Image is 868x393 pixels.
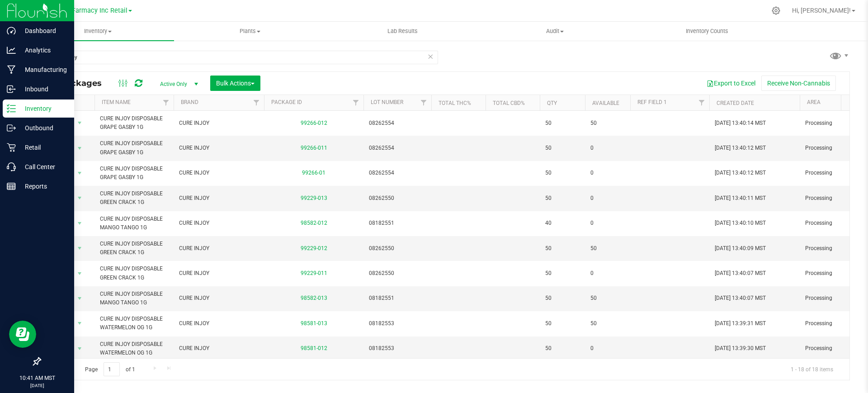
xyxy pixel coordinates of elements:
p: Analytics [16,45,70,56]
span: select [74,292,85,305]
span: Processing [805,244,862,253]
iframe: Resource center [9,321,36,348]
span: 50 [545,144,580,152]
a: Lab Results [326,22,479,41]
span: CURE INJOY [179,169,259,177]
inline-svg: Inbound [7,85,16,94]
span: [DATE] 13:39:31 MST [715,319,766,328]
span: select [74,192,85,204]
span: Plants [175,27,326,35]
span: 08262554 [369,169,426,177]
span: Audit [479,27,631,35]
span: 50 [545,119,580,128]
a: 98582-013 [301,295,327,301]
p: Inventory [16,103,70,114]
span: [DATE] 13:39:30 MST [715,344,766,353]
p: 10:41 AM MST [4,374,70,382]
span: select [74,342,85,355]
span: Globe Farmacy Inc Retail [53,7,127,14]
span: CURE INJOY DISPOSABLE GRAPE GASBY 1G [100,165,168,182]
a: 99266-01 [302,170,325,176]
span: CURE INJOY [179,269,259,278]
p: Dashboard [16,25,70,36]
span: 50 [545,169,580,177]
a: Filter [416,95,431,110]
inline-svg: Call Center [7,162,16,171]
a: Audit [479,22,631,41]
span: 40 [545,219,580,227]
span: Processing [805,169,862,177]
a: 99266-012 [301,120,327,126]
span: 1 - 18 of 18 items [783,362,840,376]
a: Filter [349,95,363,110]
input: Search Package ID, Item Name, SKU, Lot or Part Number... [40,51,438,64]
a: 98581-012 [301,345,327,351]
span: [DATE] 13:40:12 MST [715,169,766,177]
a: Plants [174,22,326,41]
span: CURE INJOY [179,344,259,353]
span: Inventory [22,27,174,35]
span: CURE INJOY DISPOSABLE WATERMELON OG 1G [100,315,168,332]
span: Processing [805,194,862,203]
span: 08262554 [369,119,426,128]
span: Processing [805,294,862,303]
span: 08182553 [369,344,426,353]
span: CURE INJOY DISPOSABLE GREEN CRACK 1G [100,240,168,257]
a: Ref Field 1 [637,99,667,105]
span: select [74,117,85,129]
inline-svg: Dashboard [7,26,16,35]
input: 1 [104,362,120,376]
span: [DATE] 13:40:14 MST [715,119,766,128]
p: Call Center [16,161,70,172]
a: 98582-012 [301,220,327,226]
p: Manufacturing [16,64,70,75]
span: Processing [805,119,862,128]
span: CURE INJOY [179,144,259,152]
span: CURE INJOY [179,219,259,227]
inline-svg: Reports [7,182,16,191]
span: 50 [545,269,580,278]
span: select [74,267,85,280]
span: Hi, [PERSON_NAME]! [792,7,851,14]
inline-svg: Outbound [7,123,16,133]
span: 08262554 [369,144,426,152]
span: 08182551 [369,294,426,303]
span: CURE INJOY DISPOSABLE MANGO TANGO 1G [100,290,168,307]
span: [DATE] 13:40:09 MST [715,244,766,253]
inline-svg: Inventory [7,104,16,113]
a: Area [807,99,821,105]
a: Lot Number [371,99,403,105]
span: 0 [590,194,625,203]
span: select [74,217,85,230]
button: Export to Excel [701,76,761,91]
a: Filter [159,95,174,110]
a: Inventory Counts [631,22,783,41]
span: Processing [805,219,862,227]
a: 99266-011 [301,145,327,151]
span: 50 [545,344,580,353]
inline-svg: Retail [7,143,16,152]
p: Reports [16,181,70,192]
span: 50 [590,244,625,253]
a: Qty [547,100,557,106]
span: 50 [590,119,625,128]
a: 99229-013 [301,195,327,201]
a: 99229-012 [301,245,327,251]
span: 50 [545,319,580,328]
span: CURE INJOY DISPOSABLE GREEN CRACK 1G [100,265,168,282]
p: Outbound [16,123,70,133]
a: Package ID [271,99,302,105]
span: 0 [590,169,625,177]
a: Filter [694,95,709,110]
a: 99229-011 [301,270,327,276]
span: Page of 1 [77,362,142,376]
div: Manage settings [770,6,782,15]
span: 08262550 [369,269,426,278]
span: Inventory Counts [674,27,741,35]
a: Total CBD% [493,100,525,106]
span: CURE INJOY [179,244,259,253]
span: CURE INJOY DISPOSABLE GRAPE GASBY 1G [100,114,168,132]
span: Processing [805,344,862,353]
span: All Packages [47,78,111,88]
a: Item Name [102,99,131,105]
